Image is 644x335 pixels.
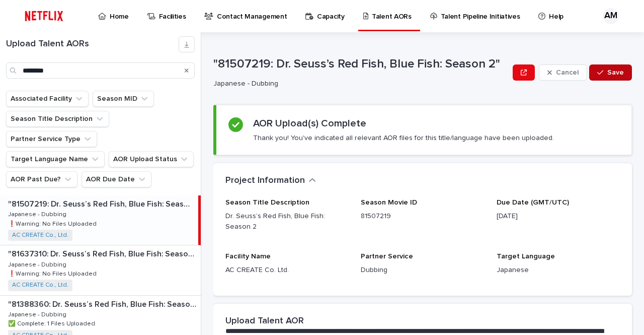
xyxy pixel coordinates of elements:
p: Dr. Seuss’s Red Fish, Blue Fish: Season 2 [225,211,349,232]
p: Japanese - Dubbing [8,259,68,269]
span: Season Movie ID [361,199,417,206]
button: Target Language Name [6,151,105,167]
h1: Upload Talent AORs [6,39,179,50]
h2: Project Information [225,175,305,186]
p: Japanese [497,265,620,276]
p: "81388360: Dr. Seuss’s Red Fish, Blue Fish: Season 1" [8,298,199,309]
p: "81507219: Dr. Seuss’s Red Fish, Blue Fish: Season 2" [213,57,509,72]
p: Japanese - Dubbing [8,209,68,218]
button: Partner Service Type [6,131,97,147]
button: AOR Past Due? [6,171,77,187]
span: Target Language [497,253,555,260]
span: Partner Service [361,253,413,260]
p: Thank you! You've indicated all relevant AOR files for this title/language have been uploaded. [253,133,554,143]
button: AOR Upload Status [109,151,194,167]
div: AM [603,8,619,24]
span: Facility Name [225,253,271,260]
p: [DATE] [497,211,620,222]
button: Season Title Description [6,111,109,127]
button: Project Information [225,175,316,186]
img: ifQbXi3ZQGMSEF7WDB7W [20,6,68,26]
p: AC CREATE Co. Ltd. [225,265,349,276]
input: Search [6,62,195,79]
p: Japanese - Dubbing [8,309,68,318]
span: Save [607,69,624,76]
p: ✅ Complete: 1 Files Uploaded [8,318,97,327]
a: AC CREATE Co., Ltd. [12,232,68,239]
button: AOR Due Date [82,171,151,187]
span: Due Date (GMT/UTC) [497,199,569,206]
p: 81507219 [361,211,484,222]
button: Season MID [93,91,154,107]
p: ❗️Warning: No Files Uploaded [8,269,99,278]
p: Japanese - Dubbing [213,80,505,88]
span: Season Title Description [225,199,309,206]
p: "81507219: Dr. Seuss’s Red Fish, Blue Fish: Season 2" [8,197,196,209]
button: Cancel [539,64,587,81]
p: Dubbing [361,265,484,276]
h2: AOR Upload(s) Complete [253,117,366,129]
span: Cancel [556,69,579,76]
button: Associated Facility [6,91,89,107]
p: "81637310: Dr. Seuss’s Red Fish, Blue Fish: Season 3" [8,247,199,259]
a: AC CREATE Co., Ltd. [12,282,68,289]
button: Save [589,64,632,81]
p: ❗️Warning: No Files Uploaded [8,219,99,228]
h2: Upload Talent AOR [225,316,304,327]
